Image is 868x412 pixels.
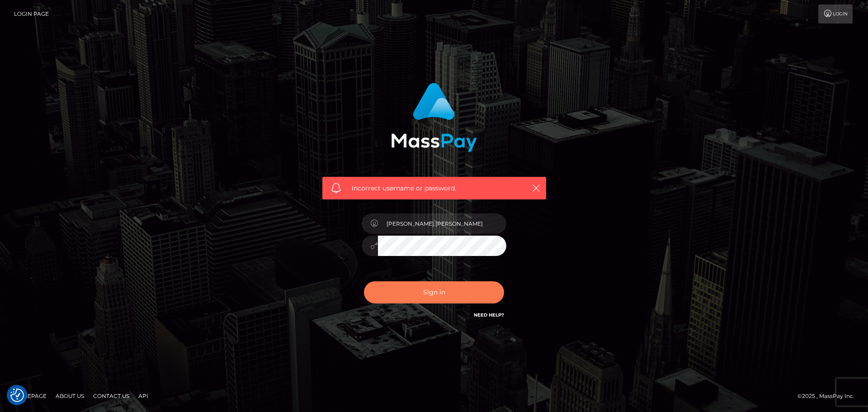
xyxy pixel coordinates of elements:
a: Homepage [10,389,50,403]
span: Incorrect username or password. [352,184,517,193]
a: API [135,389,152,403]
input: Username... [378,213,506,234]
a: Login [818,5,853,24]
a: Contact Us [90,389,133,403]
a: Need Help? [474,312,504,318]
img: MassPay Login [391,83,477,152]
button: Sign in [364,281,504,303]
a: Login Page [14,5,49,24]
a: About Us [52,389,88,403]
img: Revisit consent button [10,388,24,402]
button: Consent Preferences [10,388,24,402]
div: © 2025 , MassPay Inc. [797,391,861,401]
